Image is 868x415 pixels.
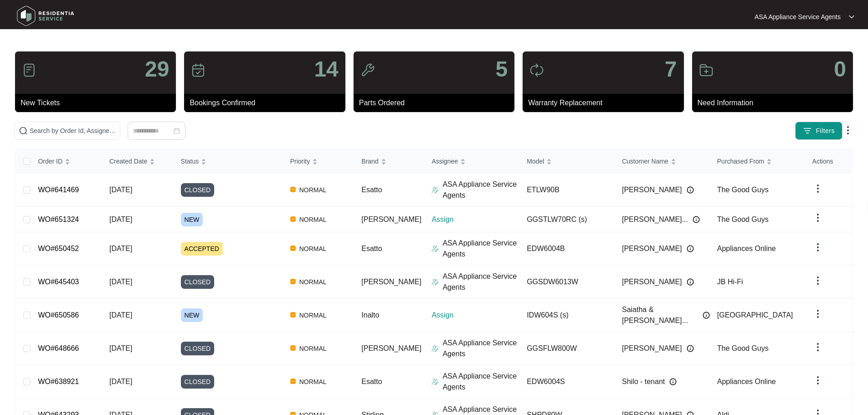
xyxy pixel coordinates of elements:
[755,12,841,21] p: ASA Appliance Service Agents
[296,310,330,321] span: NORMAL
[495,58,508,80] p: 5
[687,245,694,252] img: Info icon
[290,216,296,222] img: Vercel Logo
[359,97,514,108] p: Parts Ordered
[109,278,132,286] span: [DATE]
[717,215,769,223] span: The Good Guys
[19,126,28,135] img: search-icon
[812,275,823,286] img: dropdown arrow
[703,312,710,319] img: Info icon
[519,232,615,266] td: EDW6004B
[290,156,310,166] span: Priority
[622,214,688,225] span: [PERSON_NAME]...
[296,376,330,387] span: NORMAL
[290,379,296,384] img: Vercel Logo
[181,308,203,322] span: NEW
[519,149,615,174] th: Model
[14,2,77,30] img: residentia service logo
[622,156,668,166] span: Customer Name
[109,344,132,352] span: [DATE]
[519,174,615,207] td: ETLW90B
[296,214,330,225] span: NORMAL
[665,58,677,80] p: 7
[519,207,615,232] td: GGSTLW70RC (s)
[290,187,296,192] img: Vercel Logo
[717,311,793,319] span: [GEOGRAPHIC_DATA]
[816,126,835,136] span: Filters
[431,345,439,352] img: Assigner Icon
[431,245,439,252] img: Assigner Icon
[174,149,283,174] th: Status
[296,277,330,287] span: NORMAL
[622,277,682,287] span: [PERSON_NAME]
[22,63,36,77] img: icon
[717,186,769,194] span: The Good Guys
[109,378,132,385] span: [DATE]
[442,271,519,293] p: ASA Appliance Service Agents
[181,156,199,166] span: Status
[687,278,694,286] img: Info icon
[615,149,710,174] th: Customer Name
[431,214,519,225] p: Assign
[527,156,544,166] span: Model
[842,125,853,136] img: dropdown arrow
[30,126,116,136] input: Search by Order Id, Assignee Name, Customer Name, Brand and Model
[361,186,382,194] span: Esatto
[519,332,615,365] td: GGSFLW800W
[145,58,169,80] p: 29
[296,343,330,354] span: NORMAL
[717,378,776,385] span: Appliances Online
[109,215,132,223] span: [DATE]
[181,275,215,289] span: CLOSED
[31,149,102,174] th: Order ID
[38,245,79,252] a: WO#650452
[812,342,823,353] img: dropdown arrow
[622,343,682,354] span: [PERSON_NAME]
[803,126,812,135] img: filter icon
[38,344,79,352] a: WO#648666
[38,311,79,319] a: WO#650586
[529,63,544,77] img: icon
[431,310,519,321] p: Assign
[717,344,769,352] span: The Good Guys
[805,149,853,174] th: Actions
[290,312,296,318] img: Vercel Logo
[21,97,176,108] p: New Tickets
[361,378,382,385] span: Esatto
[687,345,694,352] img: Info icon
[290,246,296,251] img: Vercel Logo
[354,149,424,174] th: Brand
[361,215,421,223] span: [PERSON_NAME]
[442,179,519,201] p: ASA Appliance Service Agents
[38,156,62,166] span: Order ID
[314,58,338,80] p: 14
[290,279,296,284] img: Vercel Logo
[795,122,842,140] button: filter iconFilters
[431,156,458,166] span: Assignee
[622,184,682,195] span: [PERSON_NAME]
[442,338,519,359] p: ASA Appliance Service Agents
[361,156,378,166] span: Brand
[622,243,682,254] span: [PERSON_NAME]
[424,149,519,174] th: Assignee
[102,149,174,174] th: Created Date
[283,149,354,174] th: Priority
[360,63,375,77] img: icon
[519,299,615,332] td: IDW604S (s)
[669,378,677,385] img: Info icon
[812,242,823,253] img: dropdown arrow
[519,365,615,399] td: EDW6004S
[190,97,345,108] p: Bookings Confirmed
[812,183,823,194] img: dropdown arrow
[361,311,379,319] span: Inalto
[698,97,853,108] p: Need Information
[442,238,519,260] p: ASA Appliance Service Agents
[717,278,743,286] span: JB Hi-Fi
[361,344,421,352] span: [PERSON_NAME]
[38,215,79,223] a: WO#651324
[693,216,700,223] img: Info icon
[361,245,382,252] span: Esatto
[181,183,215,197] span: CLOSED
[290,345,296,351] img: Vercel Logo
[717,245,776,252] span: Appliances Online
